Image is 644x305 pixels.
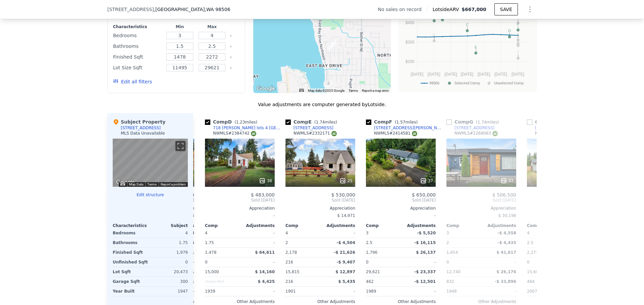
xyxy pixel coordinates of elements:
[446,238,480,247] div: 2
[113,63,162,72] div: Lot Size Sqft
[285,206,355,211] div: Appreciation
[241,228,275,238] div: -
[366,198,436,203] span: Sold [DATE]
[446,299,516,304] div: Other Adjustments
[527,279,535,284] span: 484
[535,125,605,131] div: [STREET_ADDRESS][PERSON_NAME]
[428,72,440,77] text: [DATE]
[121,125,161,131] div: [STREET_ADDRESS]
[236,120,245,125] span: 1.23
[285,299,355,304] div: Other Adjustments
[299,89,304,92] button: Keyboard shortcuts
[500,177,514,184] div: 37
[152,228,188,238] div: 4
[446,287,480,296] div: 1948
[107,101,537,108] div: Value adjustments are computer generated by Lotside .
[232,120,260,125] span: ( miles)
[154,6,230,13] span: , [GEOGRAPHIC_DATA]
[285,250,297,255] span: 2,178
[366,119,420,125] div: Comp F
[366,238,399,247] div: 2.5
[241,238,275,247] div: -
[412,131,417,136] img: NWMLS Logo
[229,45,232,48] button: Clear
[420,177,433,184] div: 37
[348,89,358,92] a: Terms (opens in new tab)
[374,125,444,131] div: [STREET_ADDRESS][PERSON_NAME]
[496,250,516,255] span: $ 41,617
[374,131,417,136] div: NWMLS # 2414581
[113,42,162,51] div: Bathrooms
[255,250,275,255] span: $ 64,611
[406,40,415,45] text: $300
[334,250,355,255] span: -$ 21,626
[285,125,333,131] a: [STREET_ADDRESS]
[205,238,238,247] div: 1.75
[414,279,436,284] span: -$ 12,501
[466,23,469,27] text: C
[527,299,597,304] div: Other Adjustments
[285,231,288,235] span: 4
[475,45,477,49] text: E
[316,120,325,125] span: 1.74
[113,267,149,277] div: Lot Sqft
[152,287,188,296] div: 1947
[508,29,511,33] text: D
[402,257,436,267] div: -
[483,257,516,267] div: -
[523,3,537,16] button: Show Options
[308,89,344,92] span: Map data ©2025 Google
[366,231,369,235] span: 3
[152,248,188,257] div: 1,979
[527,198,597,203] span: Pending [DATE]
[494,3,518,15] button: SAVE
[366,125,444,131] a: [STREET_ADDRESS][PERSON_NAME]
[535,131,578,136] div: NWMLS # 2390372
[113,248,149,257] div: Finished Sqft
[461,72,474,77] text: [DATE]
[322,287,355,296] div: -
[527,211,597,220] div: -
[113,119,165,125] div: Subject Property
[120,182,125,185] button: Keyboard shortcuts
[285,260,293,264] span: 216
[517,32,520,36] text: K
[366,287,399,296] div: 1989
[401,223,436,228] div: Adjustments
[285,198,355,203] span: Sold [DATE]
[113,223,150,228] div: Characteristics
[213,131,256,136] div: NWMLS # 2384742
[403,6,532,90] svg: A chart.
[152,277,188,286] div: 300
[446,260,449,264] span: 0
[293,131,337,136] div: NWMLS # 2332171
[527,287,560,296] div: 2007
[481,223,516,228] div: Adjustments
[107,6,154,13] span: [STREET_ADDRESS]
[251,131,256,136] img: NWMLS Logo
[446,250,458,255] span: 1,654
[337,260,355,264] span: -$ 9,407
[406,59,415,64] text: $200
[446,119,501,125] div: Comp G
[205,277,238,286] div: Unspecified
[446,270,461,274] span: 12,740
[205,287,238,296] div: 1939
[337,213,355,218] span: $ 14,971
[205,223,240,228] div: Comp
[175,141,185,151] button: Toggle fullscreen view
[366,223,401,228] div: Comp
[366,211,436,220] div: -
[205,231,208,235] span: 4
[366,279,374,284] span: 462
[527,125,605,131] a: [STREET_ADDRESS][PERSON_NAME]
[205,299,275,304] div: Other Adjustments
[512,72,524,77] text: [DATE]
[446,125,494,131] a: [STREET_ADDRESS]
[392,120,420,125] span: ( miles)
[454,81,480,85] text: Selected Comp
[446,206,516,211] div: Appreciation
[121,131,165,136] div: MLS Data Unavailable
[402,287,436,296] div: -
[325,80,332,91] div: 1130 E Bay Dr NE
